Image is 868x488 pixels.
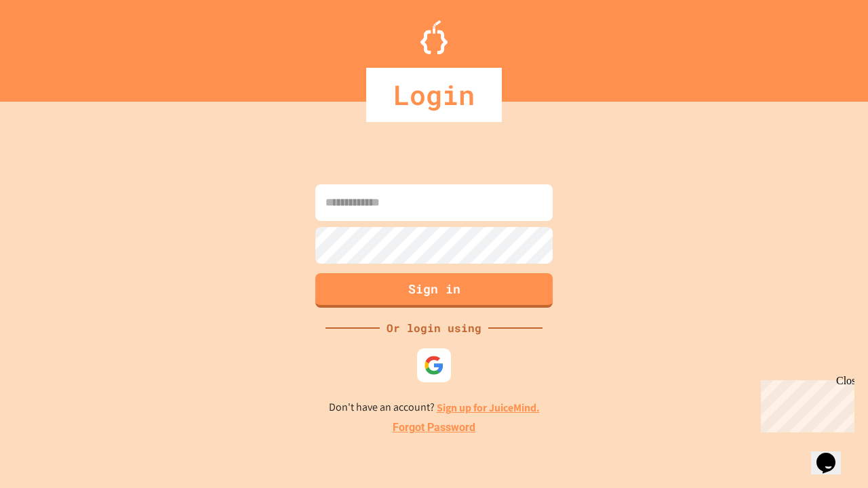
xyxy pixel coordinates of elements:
a: Forgot Password [393,420,475,436]
div: Login [366,68,502,122]
iframe: chat widget [811,434,854,474]
img: google-icon.svg [424,355,444,375]
div: Or login using [380,320,488,336]
a: Sign up for JuiceMind. [437,401,540,415]
iframe: chat widget [755,375,854,432]
p: Don't have an account? [329,399,540,416]
button: Sign in [315,273,553,308]
img: Logo.svg [420,20,448,54]
div: Chat with us now!Close [5,5,94,86]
